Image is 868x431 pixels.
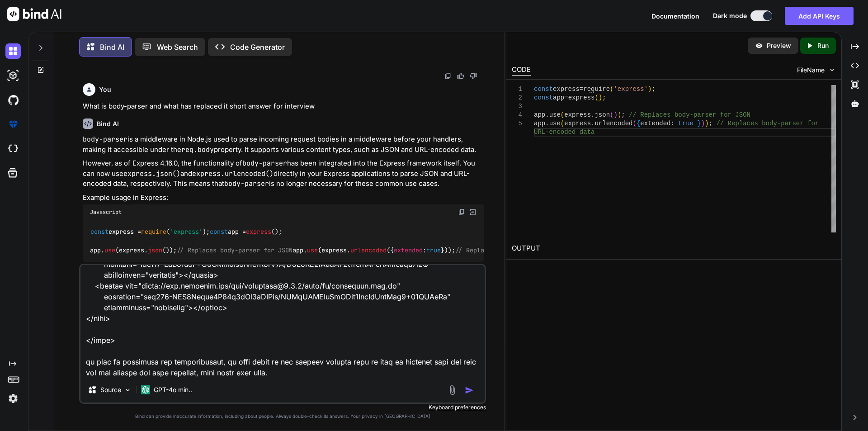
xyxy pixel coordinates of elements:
[141,227,166,236] span: require
[594,120,632,127] span: urlencoded
[177,246,292,254] span: // Replaces body-parser for JSON
[141,385,150,394] img: GPT-4o mini
[5,68,21,83] img: darkAi-studio
[83,193,484,203] p: Example usage in Express:
[506,238,841,259] h2: OUTPUT
[426,246,441,254] span: true
[534,120,545,127] span: app
[444,72,452,80] img: copy
[568,94,594,101] span: express
[242,159,287,168] code: body-parser
[192,169,274,178] code: express.urlencoded()
[713,11,747,20] span: Dark mode
[534,85,553,93] span: const
[97,119,119,128] h6: Bind AI
[534,111,545,118] span: app
[678,120,693,127] span: true
[230,42,285,52] p: Code Generator
[670,120,674,127] span: :
[629,111,750,118] span: // Replaces body-parser for JSON
[5,391,21,406] img: settings
[640,120,670,127] span: extended
[705,120,708,127] span: )
[170,227,203,236] span: 'express'
[447,385,458,395] img: attachment
[5,43,21,59] img: darkChat
[79,413,486,420] p: Bind can provide inaccurate information, including about people. Always double-check its answers....
[553,94,564,101] span: app
[797,66,825,75] span: FileName
[455,246,614,254] span: // Replaces body-parser for URL-encoded data
[716,120,819,127] span: // Replaces body-parser for
[632,120,636,127] span: (
[157,42,198,52] p: Web Search
[613,85,648,93] span: 'express'
[512,111,522,119] div: 4
[470,72,477,80] img: dislike
[534,94,553,101] span: const
[594,94,598,101] span: (
[83,134,484,155] p: is a middleware in Node.js used to parse incoming request bodies in a middleware before your hand...
[648,85,651,93] span: )
[785,7,854,25] button: Add API Keys
[5,92,21,108] img: githubDark
[458,208,465,216] img: copy
[148,246,162,254] span: json
[83,101,484,112] p: What is body-parser and what has replaced it short answer for interview
[591,120,594,127] span: .
[469,208,477,216] img: Open in Browser
[817,41,829,50] p: Run
[613,111,617,118] span: )
[621,111,625,118] span: ;
[651,12,699,20] span: Documentation
[224,179,269,188] code: body-parser
[701,120,704,127] span: )
[5,117,21,132] img: premium
[100,385,121,394] p: Source
[350,246,387,254] span: urlencoded
[579,85,583,93] span: =
[512,65,531,76] div: CODE
[545,111,549,118] span: .
[512,85,522,94] div: 1
[583,85,610,93] span: require
[637,120,640,127] span: {
[90,208,122,216] span: Javascript
[90,227,108,236] span: const
[549,120,560,127] span: use
[7,7,61,21] img: Bind AI
[307,246,318,254] span: use
[549,111,560,118] span: use
[545,120,549,127] span: .
[99,85,111,94] h6: You
[610,85,613,93] span: (
[534,128,594,136] span: URL-encoded data
[602,94,606,101] span: ;
[560,120,564,127] span: (
[599,94,602,101] span: )
[5,141,21,156] img: cloudideIcon
[651,11,699,21] button: Documentation
[767,41,791,50] p: Preview
[104,246,115,254] span: use
[512,102,522,111] div: 3
[697,120,701,127] span: }
[560,111,564,118] span: (
[594,111,610,118] span: json
[618,111,621,118] span: )
[553,85,580,93] span: express
[564,111,591,118] span: express
[246,227,271,236] span: express
[210,227,228,236] span: const
[80,265,485,377] textarea: <!LOREMIP dolo> <sita cons="ad"> <elit> <sedd eiusmod="TEM-4"> <inci utla="etdolore" magnaal="eni...
[465,386,474,395] img: icon
[591,111,594,118] span: .
[512,119,522,128] div: 5
[79,404,486,411] p: Keyboard preferences
[564,120,591,127] span: express
[512,94,522,102] div: 2
[181,145,214,154] code: req.body
[610,111,613,118] span: (
[124,386,132,394] img: Pick Models
[154,385,192,394] p: GPT-4o min..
